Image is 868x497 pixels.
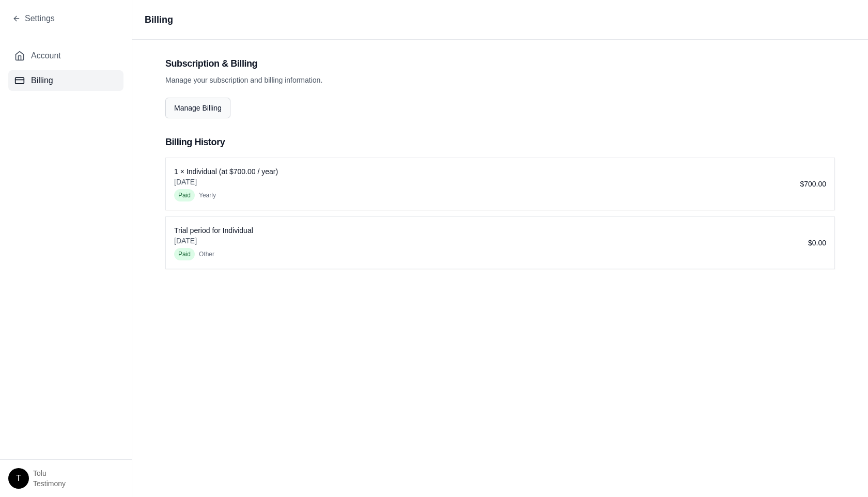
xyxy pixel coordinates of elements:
span: Billing [31,74,53,87]
button: Settings [12,12,55,25]
h2: Billing History [165,135,835,149]
span: Account [31,50,61,62]
p: $700.00 [800,179,826,189]
p: [DATE] [174,177,792,187]
span: yearly [199,191,216,199]
span: Paid [174,248,195,260]
p: [DATE] [174,236,800,246]
span: Paid [174,189,195,201]
p: Trial period for Individual [174,225,800,236]
button: Billing [8,70,123,91]
div: T [8,468,29,489]
p: $0.00 [808,238,826,248]
span: Settings [25,12,55,25]
span: Testimony [33,478,66,489]
p: Manage your subscription and billing information. [165,75,835,85]
button: Account [8,45,123,66]
button: Manage Billing [165,98,230,118]
p: 1 × Individual (at $700.00 / year) [174,166,792,177]
span: other [199,250,214,258]
h2: Subscription & Billing [165,56,835,71]
span: tolu [33,468,66,478]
